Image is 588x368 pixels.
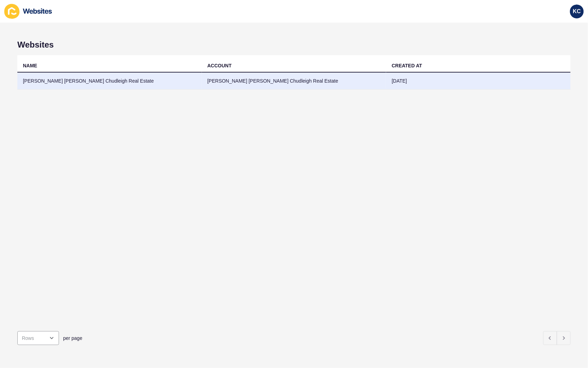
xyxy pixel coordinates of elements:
[207,62,232,69] div: ACCOUNT
[23,62,37,69] div: NAME
[573,8,581,15] span: KC
[17,40,571,50] h1: Websites
[17,73,202,90] td: [PERSON_NAME] [PERSON_NAME] Chudleigh Real Estate
[63,335,82,342] span: per page
[392,62,422,69] div: CREATED AT
[202,73,386,90] td: [PERSON_NAME] [PERSON_NAME] Chudleigh Real Estate
[386,73,571,90] td: [DATE]
[17,331,59,345] div: open menu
